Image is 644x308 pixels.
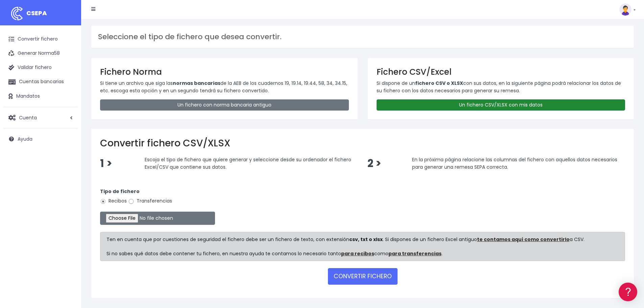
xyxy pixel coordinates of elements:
div: Programadores [7,162,128,169]
a: Ayuda [3,132,78,146]
a: te contamos aquí como convertirlo [477,236,570,243]
button: Contáctanos [7,181,128,193]
a: Mandatos [3,89,78,103]
span: CSEPA [26,9,47,17]
a: Convertir fichero [3,32,78,46]
a: General [7,145,128,156]
a: Validar fichero [3,61,78,75]
span: Ayuda [18,136,32,142]
div: Convertir ficheros [7,75,128,81]
button: CONVERTIR FICHERO [328,268,398,284]
a: Formatos [7,86,128,96]
a: para recibos [341,250,374,257]
a: para transferencias [388,250,442,257]
a: Un fichero con norma bancaria antiguo [100,99,349,111]
img: profile [619,3,631,16]
div: Ten en cuenta que por cuestiones de seguridad el fichero debe ser un fichero de texto, con extens... [100,232,625,261]
strong: csv, txt o xlsx [349,236,383,243]
h3: Seleccione el tipo de fichero que desea convertir. [98,32,627,41]
label: Recibos [100,197,127,205]
div: Información general [7,47,128,53]
strong: Tipo de fichero [100,188,140,195]
a: Información general [7,57,128,68]
a: Generar Norma58 [3,46,78,61]
h2: Convertir fichero CSV/XLSX [100,138,625,149]
a: POWERED BY ENCHANT [93,195,130,201]
span: Cuenta [19,114,37,121]
a: Perfiles de empresas [7,117,128,127]
span: 2 > [367,156,381,171]
a: Videotutoriales [7,106,128,117]
a: Cuenta [3,111,78,125]
p: Si tiene un archivo que siga las de la AEB de los cuadernos 19, 19.14, 19.44, 58, 34, 34.15, etc.... [100,79,349,95]
h3: Fichero Norma [100,67,349,77]
p: Si dispone de un con sus datos, en la siguiente página podrá relacionar los datos de su fichero c... [377,79,625,95]
div: Facturación [7,134,128,141]
a: Un fichero CSV/XLSX con mis datos [377,99,625,111]
h3: Fichero CSV/Excel [377,67,625,77]
label: Transferencias [128,197,172,205]
a: Cuentas bancarias [3,75,78,89]
img: logo [8,5,25,22]
strong: fichero CSV o XLSX [415,80,463,87]
a: API [7,173,128,183]
span: 1 > [100,156,112,171]
strong: normas bancarias [173,80,220,87]
span: Escoja el tipo de fichero que quiere generar y seleccione desde su ordenador el fichero Excel/CSV... [145,156,351,170]
a: Problemas habituales [7,96,128,106]
span: En la próxima página relacione las columnas del fichero con aquellos datos necesarios para genera... [412,156,617,170]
